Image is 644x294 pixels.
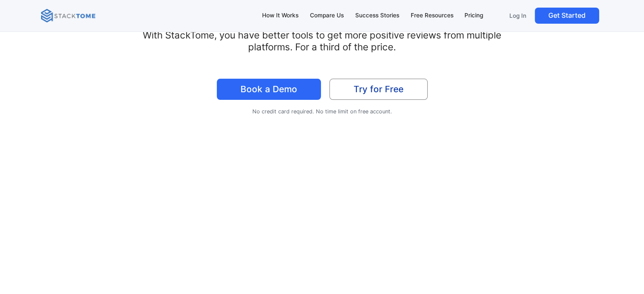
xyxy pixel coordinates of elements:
a: Pricing [461,7,487,25]
div: Free Resources [410,11,453,20]
a: Try for Free [329,79,428,100]
a: Compare Us [306,7,348,25]
div: Pricing [464,11,483,20]
a: Get Started [535,8,599,24]
div: Compare Us [310,11,344,20]
div: Success Stories [355,11,399,20]
a: Success Stories [351,7,403,25]
a: Log In [504,8,531,24]
p: Log In [509,12,526,19]
a: Book a Demo [217,79,321,100]
a: Free Resources [406,7,457,25]
div: How It Works [262,11,299,20]
h2: With StackTome, you have better tools to get more positive reviews from multiple platforms. For a... [126,29,519,54]
div: No credit card required. No time limit on free account. [41,108,603,115]
a: How It Works [258,7,303,25]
